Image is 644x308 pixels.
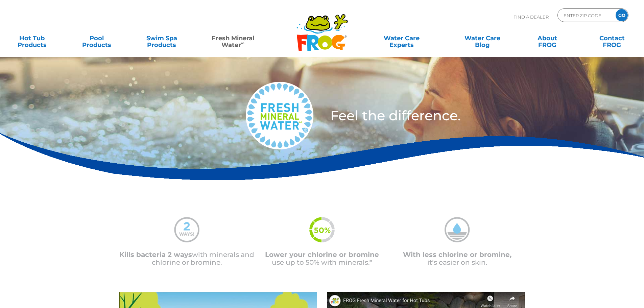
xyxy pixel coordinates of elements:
[616,9,628,21] input: GO
[174,217,199,242] img: mineral-water-2-ways
[330,109,590,122] h3: Feel the difference.
[309,217,335,242] img: fmw-50percent-icon
[361,31,443,45] a: Water CareExperts
[201,31,264,45] a: Fresh MineralWater∞
[403,251,511,259] span: With less chlorine or bromine,
[255,251,390,266] p: use up to 50% with minerals.*
[514,8,549,25] p: Find A Dealer
[72,31,122,45] a: PoolProducts
[522,31,572,45] a: AboutFROG
[587,31,637,45] a: ContactFROG
[445,217,470,242] img: mineral-water-less-chlorine
[119,251,255,266] p: with minerals and chlorine or bromine.
[390,251,525,266] p: it’s easier on skin.
[265,251,379,259] span: Lower your chlorine or bromine
[563,10,609,20] input: Zip Code Form
[241,40,244,46] sup: ∞
[457,31,507,45] a: Water CareBlog
[119,251,192,259] span: Kills bacteria 2 ways
[246,82,313,149] img: fresh-mineral-water-logo-medium
[7,31,57,45] a: Hot TubProducts
[137,31,187,45] a: Swim SpaProducts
